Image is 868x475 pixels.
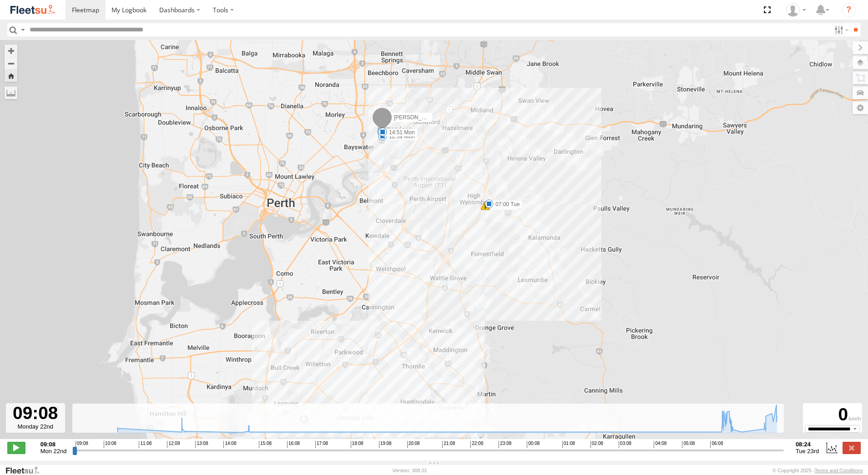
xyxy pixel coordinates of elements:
span: 17:08 [315,441,328,448]
span: 02:08 [590,441,603,448]
span: 11:08 [139,441,151,448]
label: Play/Stop [7,442,25,454]
button: Zoom out [5,57,17,70]
span: 06:08 [710,441,723,448]
span: 22:08 [470,441,483,448]
span: 03:08 [619,441,631,448]
span: 19:08 [379,441,392,448]
span: 21:08 [442,441,455,448]
button: Zoom Home [5,70,17,82]
div: TheMaker Systems [783,3,809,17]
strong: 08:24 [796,441,819,448]
span: 09:08 [76,441,88,448]
span: Mon 22nd Sep 2025 [40,448,67,455]
label: 07:00 Tue [489,200,522,208]
span: 23:08 [499,441,511,448]
label: 12:39 Mon [383,132,418,141]
label: Search Query [19,23,26,36]
div: Version: 308.01 [393,468,427,473]
span: 18:08 [351,441,363,448]
button: Zoom in [5,45,17,57]
span: 12:08 [167,441,180,448]
a: Terms and Conditions [815,468,863,473]
label: Close [843,442,861,454]
div: © Copyright 2025 - [772,468,863,473]
span: 05:08 [682,441,695,448]
span: [PERSON_NAME] - 1GOI925 - [394,114,469,121]
span: 15:08 [259,441,272,448]
span: 16:08 [287,441,300,448]
span: Tue 23rd Sep 2025 [796,448,819,455]
i: ? [842,3,856,17]
a: Visit our Website [5,466,47,475]
span: 20:08 [407,441,420,448]
label: Search Filter Options [831,23,850,36]
label: Measure [5,86,17,99]
span: 13:08 [195,441,208,448]
img: fleetsu-logo-horizontal.svg [9,4,56,16]
span: 01:08 [562,441,575,448]
strong: 09:08 [40,441,67,448]
label: Map Settings [853,101,868,114]
label: 14:51 Mon [383,128,418,136]
div: 0 [804,404,861,425]
span: 14:08 [223,441,236,448]
span: 10:08 [104,441,116,448]
span: 00:08 [527,441,540,448]
span: 04:08 [654,441,666,448]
